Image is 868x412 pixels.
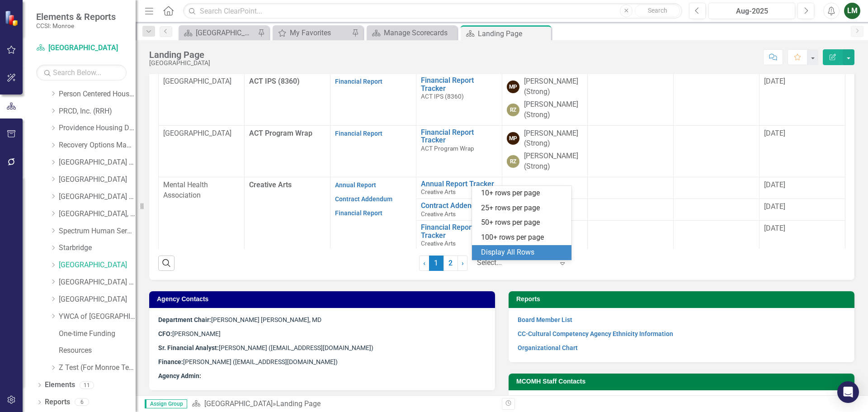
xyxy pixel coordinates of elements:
a: Financial Report Tracker [421,128,497,144]
div: 25+ rows per page [481,203,566,213]
a: [GEOGRAPHIC_DATA] [181,27,255,38]
a: [GEOGRAPHIC_DATA] [204,399,273,408]
td: Double-Click to Edit Right Click for Context Menu [416,74,502,125]
div: [GEOGRAPHIC_DATA] [149,60,210,66]
div: Landing Page [276,399,321,408]
strong: CFO: [158,330,172,337]
td: Double-Click to Edit [674,221,759,251]
strong: Department Chair: [158,316,211,323]
span: [DATE] [764,129,785,137]
a: [GEOGRAPHIC_DATA] [59,175,136,185]
a: Elements [45,380,75,390]
span: Assign Group [145,399,187,408]
a: Financial Report [335,209,382,217]
span: [DATE] [764,77,785,85]
input: Search Below... [36,65,127,81]
div: Aug-2025 [712,6,792,17]
span: Creative Arts [249,180,292,189]
a: [GEOGRAPHIC_DATA] [59,260,136,270]
span: [DATE] [764,202,785,211]
td: Double-Click to Edit [588,74,674,125]
a: Providence Housing Development Corporation [59,123,136,133]
span: [PERSON_NAME] [PERSON_NAME], MD [211,316,321,323]
td: Double-Click to Edit [159,125,245,177]
a: Financial Report [335,78,382,85]
div: 10+ rows per page [481,188,566,199]
small: CCSI: Monroe [36,22,116,29]
a: Contract Addendum [421,202,497,210]
a: PRCD, Inc. (RRH) [59,106,136,117]
a: 2 [443,256,458,271]
a: Organizational Chart [518,344,578,351]
span: ACT Program Wrap [249,129,312,137]
a: [GEOGRAPHIC_DATA] (RRH) [59,277,136,288]
a: CC-Cultural Competency Agency Ethnicity Information [518,330,673,337]
a: [GEOGRAPHIC_DATA] (RRH) [59,192,136,202]
button: Aug-2025 [708,3,795,19]
span: ‹ [423,259,425,267]
span: Creative Arts [421,188,456,195]
div: 100+ rows per page [481,232,566,243]
td: Double-Click to Edit [759,74,845,125]
td: Double-Click to Edit [588,221,674,251]
a: YWCA of [GEOGRAPHIC_DATA] and [GEOGRAPHIC_DATA] [59,312,136,322]
span: ACT IPS (8360) [249,77,300,85]
a: Financial Report [335,130,382,137]
a: Starbridge [59,243,136,253]
a: [GEOGRAPHIC_DATA] [59,294,136,305]
td: Double-Click to Edit [674,74,759,125]
td: Double-Click to Edit [159,74,245,125]
div: RZ [507,104,519,116]
a: Resources [59,346,136,356]
div: Open Intercom Messenger [837,381,859,403]
a: Board Member List [518,316,572,323]
span: Search [648,7,667,14]
span: [PERSON_NAME] ([EMAIL_ADDRESS][DOMAIN_NAME]) [158,344,373,351]
h3: MCOMH Staff Contacts [516,378,850,385]
div: My Favorites [290,27,349,38]
div: MP [507,81,519,93]
td: Double-Click to Edit [674,177,759,199]
td: Double-Click to Edit [502,74,588,125]
a: Spectrum Human Services, Inc. [59,226,136,237]
div: [PERSON_NAME] (Strong) [524,151,583,172]
a: Reports [45,397,70,407]
td: Double-Click to Edit Right Click for Context Menu [416,177,502,199]
button: LM [844,3,860,19]
input: Search ClearPoint... [183,3,682,19]
div: [PERSON_NAME] (Strong) [524,76,583,97]
a: Financial Report Tracker [421,76,497,92]
td: Double-Click to Edit [330,74,416,125]
td: Double-Click to Edit [502,125,588,177]
a: [GEOGRAPHIC_DATA] [36,43,127,53]
a: Z Test (For Monroe Testing) [59,363,136,373]
div: MP [507,132,519,145]
div: 6 [75,398,89,406]
a: One-time Funding [59,329,136,339]
a: Contract Addendum [335,195,392,203]
p: Mental Health Association [163,180,240,201]
span: ACT Program Wrap [421,145,474,152]
div: Landing Page [149,50,210,60]
div: [GEOGRAPHIC_DATA] [196,27,255,38]
div: [PERSON_NAME] (Strong) [524,99,583,120]
td: Double-Click to Edit [330,125,416,177]
span: 1 [429,256,443,271]
img: ClearPoint Strategy [5,10,20,26]
a: Annual Report [335,181,376,189]
span: [DATE] [764,224,785,232]
td: Double-Click to Edit Right Click for Context Menu [416,125,502,177]
h3: Agency Contacts [157,296,491,303]
td: Double-Click to Edit Right Click for Context Menu [416,221,502,251]
button: Search [635,5,680,17]
span: ACT IPS (8360) [421,93,464,100]
td: Double-Click to Edit Right Click for Context Menu [416,199,502,221]
div: 50+ rows per page [481,218,566,228]
td: Double-Click to Edit [159,177,245,250]
a: [GEOGRAPHIC_DATA], Inc. [59,209,136,219]
span: [PERSON_NAME] ([EMAIL_ADDRESS][DOMAIN_NAME]) [158,358,338,365]
a: Annual Report Tracker [421,180,497,188]
div: » [192,399,495,409]
div: [PERSON_NAME] (Strong) [524,128,583,149]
